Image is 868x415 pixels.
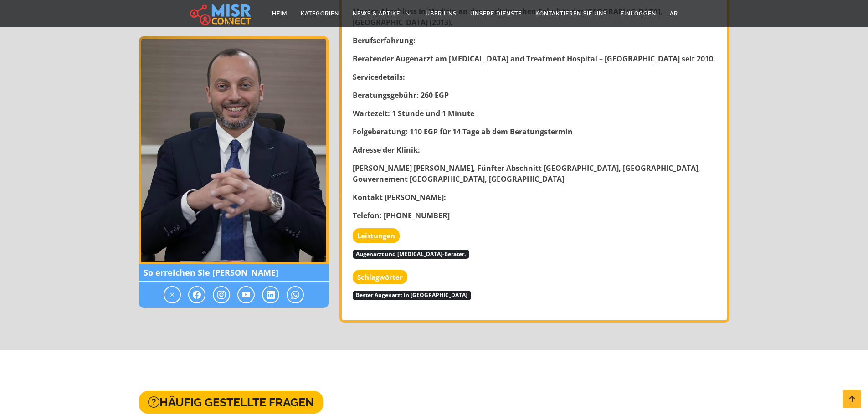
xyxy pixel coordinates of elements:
font: Kontaktieren Sie uns [535,10,607,17]
font: Einloggen [621,10,656,17]
a: AR [663,5,685,22]
font: Kategorien [301,10,339,17]
a: Augenarzt und [MEDICAL_DATA]-Berater. [353,248,470,258]
font: Leistungen [357,231,395,240]
font: Servicedetails: [353,72,405,82]
a: Bester Augenarzt in [GEOGRAPHIC_DATA] [353,289,472,299]
a: Kategorien [294,5,346,22]
font: Beratungsgebühr: 260 EGP [353,90,449,100]
font: Telefon: [PHONE_NUMBER] [353,210,450,220]
a: Einloggen [614,5,663,22]
font: Heim [272,10,287,17]
font: Wartezeit: 1 Stunde und 1 Minute [353,108,474,118]
font: Kontakt [PERSON_NAME]: [353,192,446,202]
font: Schlagwörter [357,272,403,282]
a: Heim [265,5,294,22]
a: Unsere Dienste [463,5,529,22]
img: Dr. Ahmed Siyam [139,36,329,264]
font: Über uns [426,10,457,17]
a: Über uns [419,5,463,22]
a: Kontaktieren Sie uns [529,5,614,22]
font: AR [670,10,678,17]
font: So erreichen Sie [PERSON_NAME] [144,267,278,278]
font: Augenarzt und [MEDICAL_DATA]-Berater. [356,250,466,258]
font: Berufserfahrung: [353,36,416,46]
font: Häufig gestellte Fragen [159,395,314,409]
font: News & Artikel [353,10,404,17]
font: [PERSON_NAME] [PERSON_NAME], Fünfter Abschnitt [GEOGRAPHIC_DATA], [GEOGRAPHIC_DATA], Gouvernement... [353,163,700,184]
font: Folgeberatung: 110 EGP für 14 Tage ab dem Beratungstermin [353,127,573,137]
font: Adresse der Klinik: [353,145,420,155]
font: Beratender Augenarzt am [MEDICAL_DATA] and Treatment Hospital – [GEOGRAPHIC_DATA] seit 2010. [353,54,715,64]
font: Unsere Dienste [470,10,522,17]
img: main.misr_connect [190,2,251,25]
a: News & Artikel [346,5,419,22]
font: Bester Augenarzt in [GEOGRAPHIC_DATA] [356,291,467,299]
